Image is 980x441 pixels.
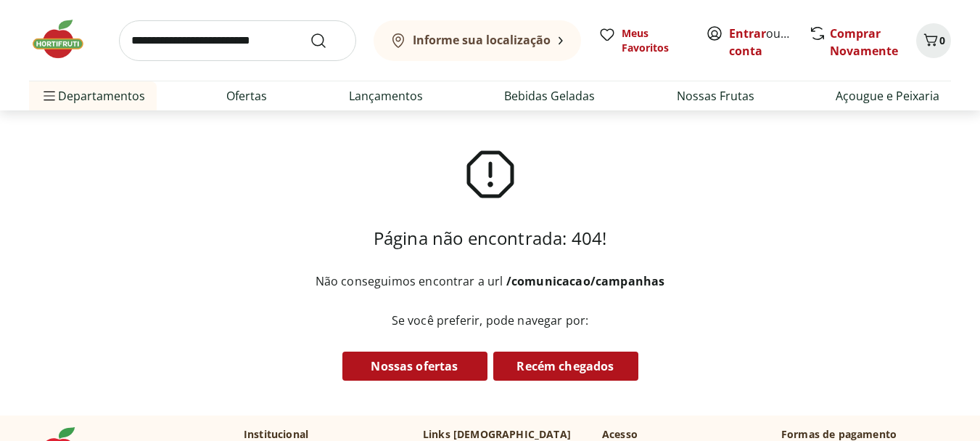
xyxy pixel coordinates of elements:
[374,20,581,61] button: Informe sua localização
[493,352,638,381] a: Recém chegados
[316,273,665,289] p: Não conseguimos encontrar a url
[41,78,145,113] span: Departamentos
[836,87,939,105] a: Açougue e Peixaria
[729,25,809,59] a: Criar conta
[506,273,665,289] b: /comunicacao/campanhas
[677,87,754,105] a: Nossas Frutas
[598,26,688,55] a: Meus Favoritos
[29,17,102,61] img: Hortifruti
[349,87,423,105] a: Lançamentos
[729,25,766,41] a: Entrar
[41,78,58,113] button: Menu
[939,33,945,47] span: 0
[413,32,551,48] b: Informe sua localização
[310,32,345,49] button: Submit Search
[622,26,688,55] span: Meus Favoritos
[504,87,595,105] a: Bebidas Geladas
[830,25,898,59] a: Comprar Novamente
[729,25,794,60] span: ou
[374,227,606,250] h3: Página não encontrada: 404!
[342,352,487,381] a: Nossas ofertas
[119,20,356,61] input: search
[916,23,951,58] button: Carrinho
[226,87,267,105] a: Ofertas
[283,312,697,328] p: Se você preferir, pode navegar por:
